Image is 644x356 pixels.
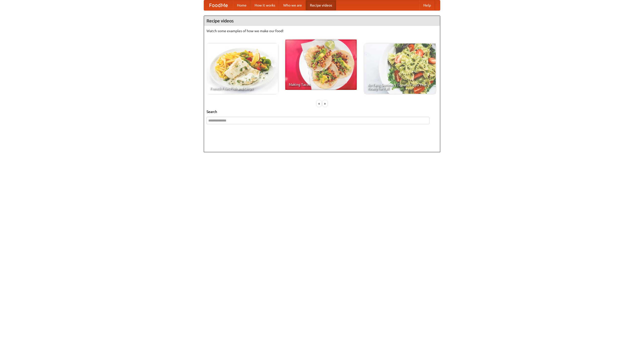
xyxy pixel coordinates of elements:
[233,0,251,10] a: Home
[251,0,279,10] a: How it works
[317,100,321,107] div: «
[306,0,336,10] a: Recipe videos
[279,0,306,10] a: Who we are
[207,44,278,94] a: French Fries Fish and Chips
[285,39,357,90] a: Making Tacos
[207,28,437,33] p: Watch some examples of how we make our food!
[368,83,432,90] span: An Easy, Summery Tomato Pasta That's Ready for Fall
[419,0,435,10] a: Help
[204,16,440,26] h4: Recipe videos
[207,109,437,114] h5: Search
[323,100,327,107] div: »
[204,0,233,10] a: FoodMe
[210,87,274,90] span: French Fries Fish and Chips
[364,44,436,94] a: An Easy, Summery Tomato Pasta That's Ready for Fall
[289,83,353,86] span: Making Tacos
